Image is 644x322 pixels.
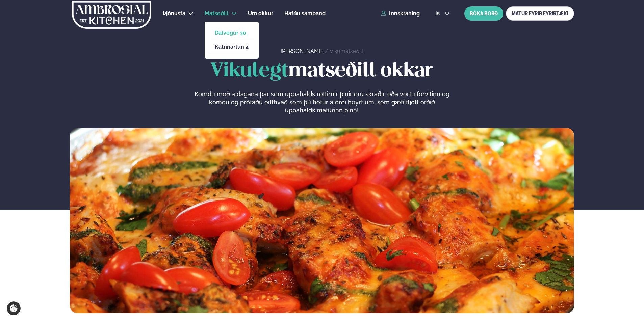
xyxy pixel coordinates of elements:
[70,128,574,313] img: image alt
[205,9,229,18] a: Matseðill
[215,30,249,36] a: Dalvegur 30
[7,301,21,315] a: Cookie settings
[506,6,574,21] a: MATUR FYRIR FYRIRTÆKI
[435,11,442,16] span: is
[464,6,503,21] button: BÓKA BORÐ
[194,90,449,114] p: Komdu með á dagana þar sem uppáhalds réttirnir þínir eru skráðir, eða vertu forvitinn og komdu og...
[325,48,330,54] span: /
[330,48,363,54] a: Vikumatseðill
[205,10,229,17] span: Matseðill
[70,60,574,82] h1: matseðill okkar
[248,10,273,17] span: Um okkur
[215,44,249,50] a: Katrínartún 4
[281,48,324,54] a: [PERSON_NAME]
[284,9,326,18] a: Hafðu samband
[163,9,185,18] a: Þjónusta
[430,11,455,16] button: is
[248,9,273,18] a: Um okkur
[284,10,326,17] span: Hafðu samband
[71,1,152,29] img: logo
[163,10,185,17] span: Þjónusta
[210,62,288,80] span: Vikulegt
[381,10,420,17] a: Innskráning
